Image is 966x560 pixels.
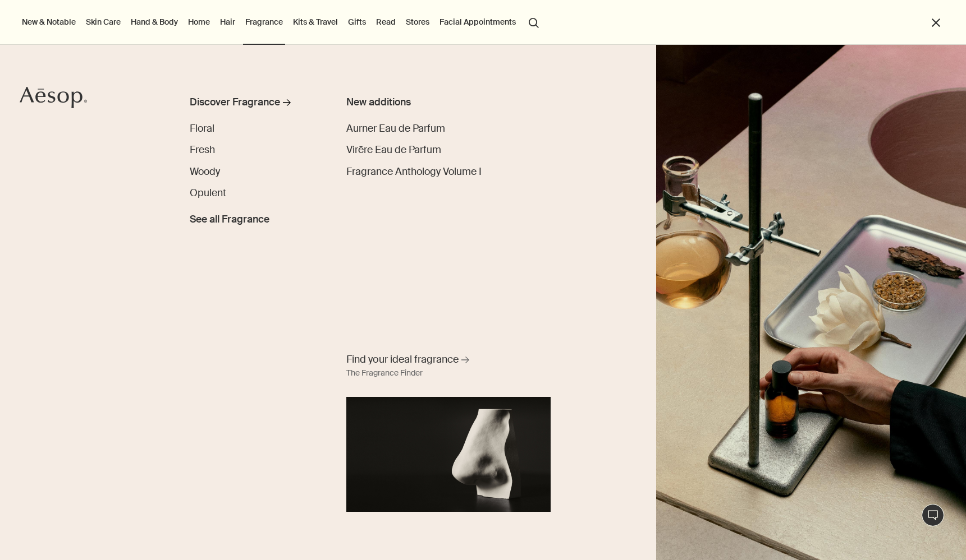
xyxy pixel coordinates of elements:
[344,350,553,512] a: Find your ideal fragrance The Fragrance FinderA nose sculpture placed in front of black background
[404,15,432,29] button: Stores
[190,187,226,200] span: Opulent
[346,15,368,29] a: Gifts
[346,95,501,110] div: New additions
[20,86,87,112] a: Aesop
[129,15,180,29] a: Hand & Body
[346,353,459,367] span: Find your ideal fragrance
[346,122,445,135] span: Aurner Eau de Parfum
[84,15,123,29] a: Skin Care
[346,165,482,178] span: Fragrance Anthology Volume I
[374,15,398,29] a: Read
[291,15,340,29] a: Kits & Travel
[190,95,317,115] a: Discover Fragrance
[524,11,544,33] button: Open search
[20,86,87,109] svg: Aesop
[190,165,220,178] span: Woody
[218,15,237,29] a: Hair
[346,165,482,180] a: Fragrance Anthology Volume I
[190,122,214,135] span: Floral
[346,367,423,380] div: The Fragrance Finder
[186,15,212,29] a: Home
[190,212,269,228] span: See all Fragrance
[190,95,280,110] div: Discover Fragrance
[437,15,518,29] a: Facial Appointments
[190,165,220,180] a: Woody
[930,16,942,29] button: Close the Menu
[190,144,215,156] span: Fresh
[20,15,78,29] button: New & Notable
[922,504,944,526] button: Chat en direct
[243,15,285,29] a: Fragrance
[190,208,269,228] a: See all Fragrance
[346,122,445,137] a: Aurner Eau de Parfum
[190,143,215,158] a: Fresh
[190,122,214,137] a: Floral
[346,144,441,156] span: Virēre Eau de Parfum
[346,143,441,158] a: Virēre Eau de Parfum
[656,45,966,560] img: Plaster sculptures of noses resting on stone podiums and a wooden ladder.
[190,186,226,201] a: Opulent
